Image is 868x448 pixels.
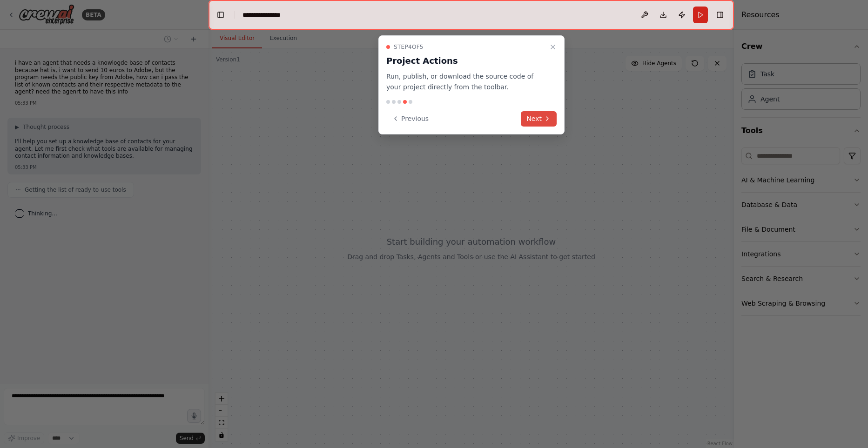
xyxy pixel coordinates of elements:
[386,111,434,127] button: Previous
[386,54,545,67] h3: Project Actions
[547,41,558,53] button: Close walkthrough
[386,71,545,93] p: Run, publish, or download the source code of your project directly from the toolbar.
[214,8,227,21] button: Hide left sidebar
[521,111,557,127] button: Next
[394,43,424,51] span: Step 4 of 5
